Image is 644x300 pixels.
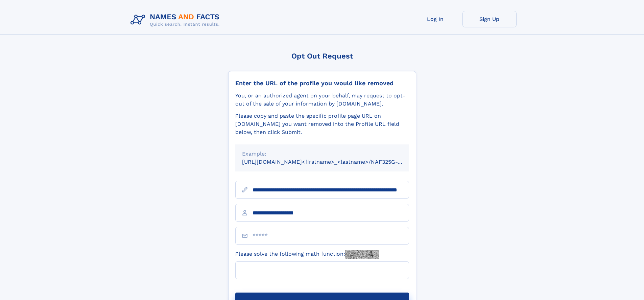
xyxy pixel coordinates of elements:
[235,79,409,87] div: Enter the URL of the profile you would like removed
[228,52,416,60] div: Opt Out Request
[235,250,379,259] label: Please solve the following math function:
[408,11,462,27] a: Log In
[235,112,409,136] div: Please copy and paste the specific profile page URL on [DOMAIN_NAME] you want removed into the Pr...
[128,11,225,29] img: Logo Names and Facts
[242,159,422,165] small: [URL][DOMAIN_NAME]<firstname>_<lastname>/NAF325G-xxxxxxxx
[235,92,409,108] div: You, or an authorized agent on your behalf, may request to opt-out of the sale of your informatio...
[462,11,517,27] a: Sign Up
[242,150,402,158] div: Example:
